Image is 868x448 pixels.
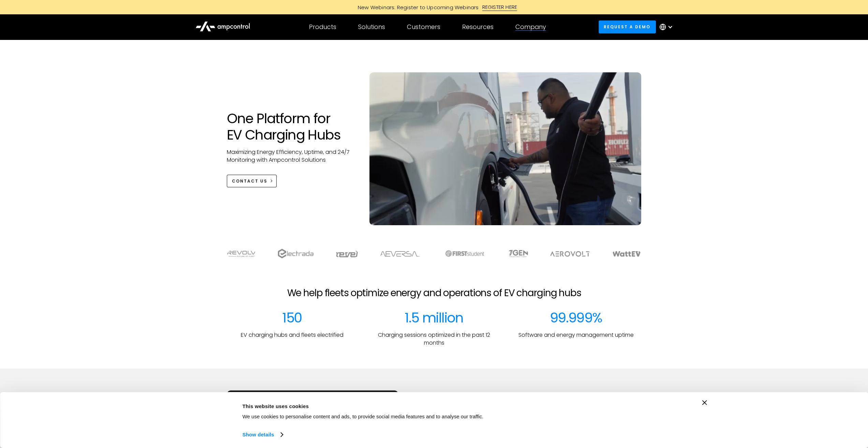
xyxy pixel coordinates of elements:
[702,400,707,405] button: Close banner
[407,23,440,31] div: Customers
[282,309,302,326] div: 150
[482,3,517,11] div: REGISTER HERE
[227,110,356,143] h1: One Platform for EV Charging Hubs
[592,400,690,420] button: Okay
[227,148,356,164] p: Maximizing Energy Efficiency, Uptime, and 24/7 Monitoring with Ampcontrol Solutions
[241,331,343,339] p: EV charging hubs and fleets electrified
[351,4,482,11] div: New Webinars: Register to Upcoming Webinars
[612,251,641,257] img: WattEV logo
[227,175,277,187] a: CONTACT US
[242,430,283,440] a: Show details
[404,309,463,326] div: 1.5 million
[518,331,634,339] p: Software and energy management uptime
[287,287,581,299] h2: We help fleets optimize energy and operations of EV charging hubs
[515,23,546,31] div: Company
[358,23,385,31] div: Solutions
[462,23,494,31] div: Resources
[309,23,336,31] div: Products
[550,309,602,326] div: 99.999%
[278,249,313,258] img: electrada logo
[232,178,267,184] div: CONTACT US
[369,331,500,347] p: Charging sessions optimized in the past 12 months
[242,402,577,410] div: This website uses cookies
[599,20,656,33] a: Request a demo
[242,414,484,419] span: We use cookies to personalise content and ads, to provide social media features and to analyse ou...
[281,3,588,11] a: New Webinars: Register to Upcoming WebinarsREGISTER HERE
[550,251,590,257] img: Aerovolt Logo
